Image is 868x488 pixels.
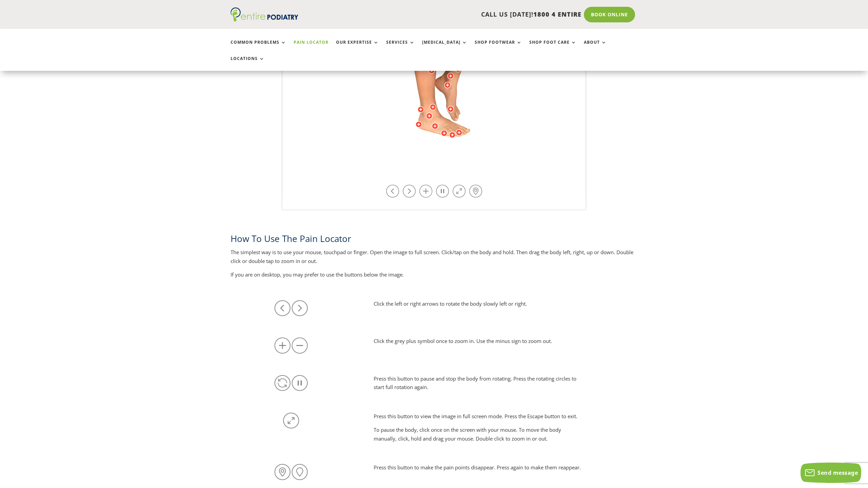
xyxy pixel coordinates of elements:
[469,185,482,198] a: Hot-spots on / off
[274,374,308,392] img: rotate-pause
[436,185,449,198] a: Play / Stop
[529,40,576,55] a: Shop Foot Care
[231,248,637,270] p: The simplest way is to use your mouse, touchpad or finger. Open the image to full screen. Click/t...
[336,40,379,55] a: Our Expertise
[274,300,308,317] img: left-right-arrows
[231,232,637,248] h2: How To Use The Pain Locator
[422,40,467,55] a: [MEDICAL_DATA]
[584,40,607,55] a: About
[274,463,308,481] img: hotspot
[231,40,286,55] a: Common Problems
[475,40,522,55] a: Shop Footwear
[374,337,585,346] p: Click the grey plus symbol once to zoom in. Use the minus sign to zoom out.
[231,56,264,71] a: Locations
[274,337,308,354] img: zoom-in-zoom-out
[294,40,329,55] a: Pain Locator
[801,463,861,483] button: Send message
[817,469,858,476] span: Send message
[374,426,585,443] p: To pause the body, click once on the screen with your mouse. To move the body manually, click, ho...
[584,7,635,22] a: Book Online
[374,374,585,392] p: Press this button to pause and stop the body from rotating. Press the rotating circles to start f...
[374,412,585,426] p: Press this button to view the image in full screen mode. Press the Escape button to exit.
[231,270,637,279] p: If you are on desktop, you may prefer to use the buttons below the image.
[231,16,298,23] a: Entire Podiatry
[419,185,432,198] a: Zoom in / out
[386,185,399,198] a: Rotate left
[231,7,298,22] img: logo (1)
[374,463,585,472] p: Press this button to make the pain points disappear. Press again to make them reappear.
[533,10,581,18] span: 1800 4 ENTIRE
[403,185,416,198] a: Rotate right
[274,412,308,429] img: fullscreen
[374,300,585,308] p: Click the left or right arrows to rotate the body slowly left or right.
[386,40,415,55] a: Services
[324,10,581,19] p: CALL US [DATE]!
[453,185,466,198] a: Full Screen on / off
